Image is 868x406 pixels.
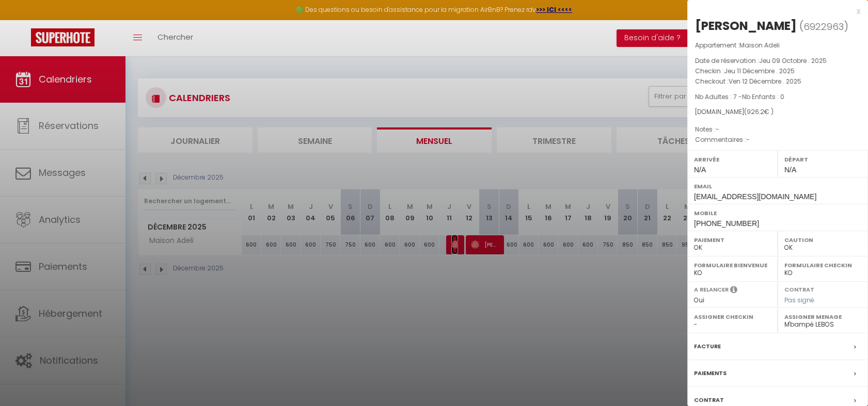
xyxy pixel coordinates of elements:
[695,135,860,145] p: Commentaires :
[803,20,844,33] span: 6922963
[694,235,771,245] label: Paiement
[695,92,784,101] span: Nb Adultes : 7 -
[695,76,860,87] p: Checkout :
[730,285,737,297] i: Sélectionner OUI si vous souhaiter envoyer les séquences de messages post-checkout
[744,107,774,116] span: ( € )
[759,56,827,65] span: Jeu 09 Octobre . 2025
[784,296,814,304] span: Pas signé
[742,92,784,101] span: Nb Enfants : 0
[784,154,861,165] label: Départ
[694,219,759,228] span: [PHONE_NUMBER]
[747,107,764,116] span: 926.2
[695,40,860,51] p: Appartement :
[784,260,861,270] label: Formulaire Checkin
[695,66,860,76] p: Checkin :
[694,285,729,294] label: A relancer
[784,312,861,322] label: Assigner Menage
[694,154,771,165] label: Arrivée
[694,368,727,379] label: Paiements
[695,124,860,135] p: Notes :
[784,285,814,292] label: Contrat
[694,181,861,191] label: Email
[687,5,860,18] div: x
[694,312,771,322] label: Assigner Checkin
[784,166,796,174] span: N/A
[724,67,795,75] span: Jeu 11 Décembre . 2025
[694,260,771,270] label: Formulaire Bienvenue
[694,192,816,201] span: [EMAIL_ADDRESS][DOMAIN_NAME]
[694,208,861,218] label: Mobile
[694,166,706,174] span: N/A
[716,125,719,134] span: -
[746,135,750,144] span: -
[799,19,848,34] span: ( )
[695,56,860,66] p: Date de réservation :
[739,41,780,50] span: Maison Adeli
[694,395,724,405] label: Contrat
[695,107,860,117] div: [DOMAIN_NAME]
[695,18,797,34] div: [PERSON_NAME]
[729,77,801,86] span: Ven 12 Décembre . 2025
[784,235,861,245] label: Caution
[694,341,721,352] label: Facture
